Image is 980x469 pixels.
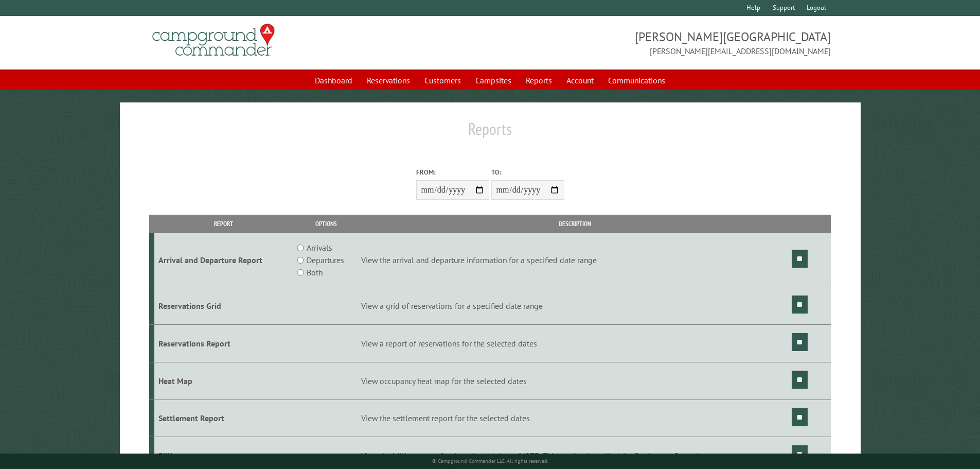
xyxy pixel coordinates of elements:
[361,71,416,90] a: Reservations
[307,266,323,279] label: Both
[360,287,790,325] td: View a grid of reservations for a specified date range
[154,233,293,287] td: Arrival and Departure Report
[432,458,548,464] small: © Campground Commander LLC. All rights reserved.
[602,71,671,90] a: Communications
[149,20,278,60] img: Campground Commander
[418,71,467,90] a: Customers
[309,71,359,90] a: Dashboard
[360,362,790,399] td: View occupancy heat map for the selected dates
[491,167,564,177] label: To:
[490,28,831,57] span: [PERSON_NAME][GEOGRAPHIC_DATA] [PERSON_NAME][EMAIL_ADDRESS][DOMAIN_NAME]
[360,324,790,362] td: View a report of reservations for the selected dates
[416,167,489,177] label: From:
[149,119,831,147] h1: Reports
[307,241,332,254] label: Arrivals
[360,399,790,437] td: View the settlement report for the selected dates
[520,71,558,90] a: Reports
[360,233,790,287] td: View the arrival and departure information for a specified date range
[154,399,293,437] td: Settlement Report
[154,324,293,362] td: Reservations Report
[154,362,293,399] td: Heat Map
[560,71,600,90] a: Account
[469,71,518,90] a: Campsites
[154,287,293,325] td: Reservations Grid
[360,215,790,233] th: Description
[154,215,293,233] th: Report
[307,254,344,266] label: Departures
[292,215,359,233] th: Options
